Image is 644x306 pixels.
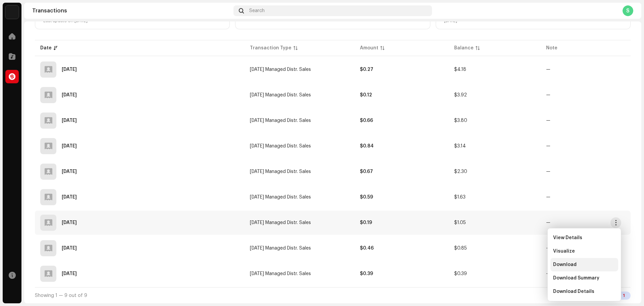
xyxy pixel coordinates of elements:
[360,118,373,123] strong: $0.66
[360,195,373,200] strong: $0.59
[62,144,77,148] div: Mar 27, 2025
[454,271,467,276] span: $0.39
[454,93,467,97] span: $3.92
[360,93,372,97] strong: $0.12
[360,144,374,148] strong: $0.84
[546,271,550,276] re-a-table-badge: —
[35,293,87,298] span: Showing 1 — 9 out of 9
[5,5,19,19] img: 10d72f0b-d06a-424f-aeaa-9c9f537e57b6
[250,118,311,123] span: Dec 2024 Managed Distr. Sales
[62,93,77,97] div: Jun 10, 2025
[553,235,582,241] span: View Details
[250,144,311,148] span: Mar 2025 Managed Distr. Sales
[454,220,466,225] span: $1.05
[546,67,550,72] re-a-table-badge: —
[250,67,311,72] span: May 2025 Managed Distr. Sales
[250,93,311,97] span: Apr 2025 Managed Distr. Sales
[250,246,311,251] span: Oct 2024 Managed Distr. Sales
[454,67,466,72] span: $4.18
[360,169,373,174] strong: $0.67
[360,246,374,251] strong: $0.46
[250,45,291,51] div: Transaction Type
[454,195,466,200] span: $1.63
[454,45,474,51] div: Balance
[360,45,378,51] div: Amount
[360,220,372,225] strong: $0.19
[546,220,550,225] re-a-table-badge: —
[546,144,550,148] re-a-table-badge: —
[454,169,467,174] span: $2.30
[250,169,311,174] span: Feb 2025 Managed Distr. Sales
[553,249,575,254] span: Visualize
[62,169,77,174] div: Mar 25, 2025
[546,118,550,123] re-a-table-badge: —
[454,144,466,148] span: $3.14
[623,5,633,16] div: S
[62,118,77,123] div: Mar 27, 2025
[40,45,52,51] div: Date
[62,246,77,251] div: Dec 5, 2024
[32,8,231,13] div: Transactions
[454,118,467,123] span: $3.80
[250,271,311,276] span: Sep 2024 Managed Distr. Sales
[360,271,373,276] strong: $0.39
[454,246,467,251] span: $0.85
[250,195,311,200] span: Jan 2025 Managed Distr. Sales
[62,271,77,276] div: Dec 5, 2024
[553,275,599,281] span: Download Summary
[553,289,594,294] span: Download Details
[62,220,77,225] div: Dec 5, 2024
[360,67,373,72] strong: $0.27
[250,220,311,225] span: Nov 2024 Managed Distr. Sales
[546,246,550,251] re-a-table-badge: —
[617,292,631,300] div: 1
[553,262,577,267] span: Download
[249,8,265,13] span: Search
[546,93,550,97] re-a-table-badge: —
[62,67,77,72] div: Jun 10, 2025
[546,169,550,174] re-a-table-badge: —
[62,195,77,200] div: Mar 25, 2025
[546,195,550,200] re-a-table-badge: —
